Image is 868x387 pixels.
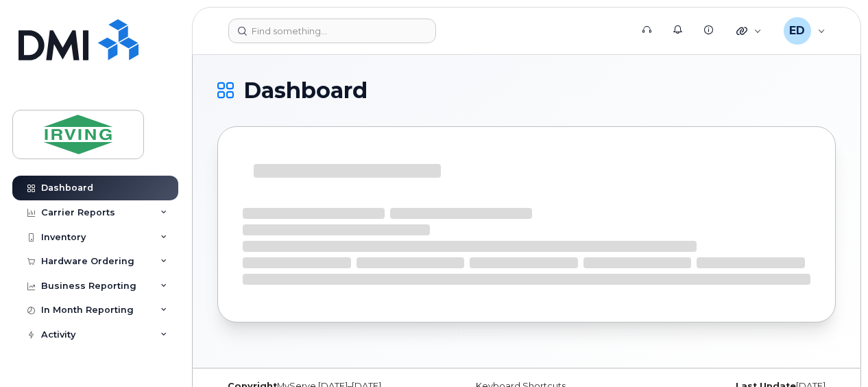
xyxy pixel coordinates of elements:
[243,80,367,101] span: Dashboard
